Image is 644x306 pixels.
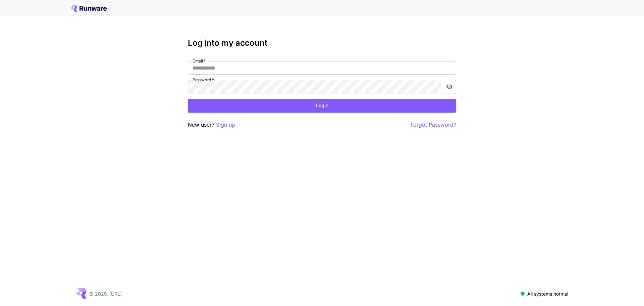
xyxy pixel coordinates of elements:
[443,81,455,93] button: toggle password visibility
[188,99,456,113] button: Login
[188,38,456,48] h3: Log into my account
[89,290,122,297] p: © 2025, [URL]
[193,58,206,64] label: Email
[216,121,235,129] button: Sign up
[411,121,456,129] button: Forgot Password?
[527,290,568,297] p: All systems normal
[188,121,235,129] p: New user?
[193,77,214,83] label: Password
